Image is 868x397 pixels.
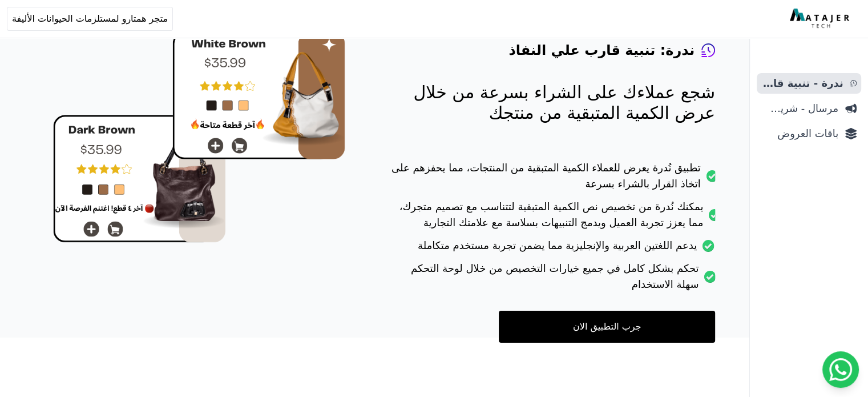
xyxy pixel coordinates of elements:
li: تطبيق نُدرة يعرض للعملاء الكمية المتبقية من المنتجات، مما يحفزهم على اتخاذ القرار بالشراء بسرعة [391,160,715,199]
img: hero [53,32,345,243]
li: يدعم اللغتين العربية والإنجليزية مما يضمن تجربة مستخدم متكاملة [391,238,715,260]
h4: ندرة: تنبية قارب علي النفاذ [508,41,695,59]
span: متجر همتارو لمستلزمات الحيوانات الأليفة [12,12,168,26]
a: جرب التطبيق الان [499,311,715,343]
p: شجع عملاءك على الشراء بسرعة من خلال عرض الكمية المتبقية من منتجك [391,82,715,123]
li: يمكنك نُدرة من تخصيص نص الكمية المتبقية لتتناسب مع تصميم متجرك، مما يعزز تجربة العميل ويدمج التنب... [391,199,715,238]
button: متجر همتارو لمستلزمات الحيوانات الأليفة [7,7,173,31]
img: MatajerTech Logo [790,9,852,29]
span: مرسال - شريط دعاية [761,101,838,117]
li: تحكم بشكل كامل في جميع خيارات التخصيص من خلال لوحة التحكم سهلة الاستخدام [391,260,715,299]
span: باقات العروض [761,126,838,142]
span: ندرة - تنبية قارب علي النفاذ [761,75,843,91]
